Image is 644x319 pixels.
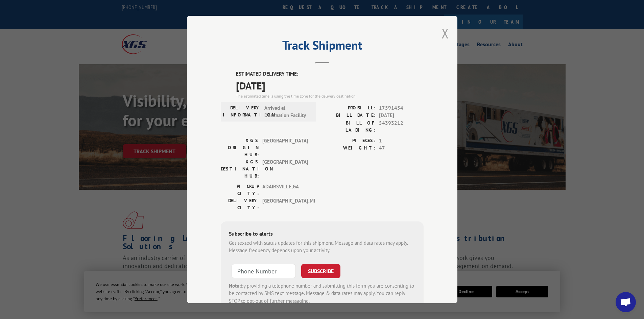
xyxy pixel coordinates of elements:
[236,78,424,93] span: [DATE]
[229,239,415,255] div: Get texted with status updates for this shipment. Message and data rates may apply. Message frequ...
[232,264,296,278] input: Phone Number
[262,158,308,180] span: [GEOGRAPHIC_DATA]
[379,112,424,119] span: [DATE]
[322,112,376,119] label: BILL DATE:
[322,119,376,134] label: BILL OF LADING:
[221,183,259,197] label: PICKUP CITY:
[223,104,261,119] label: DELIVERY INFORMATION:
[221,197,259,211] label: DELIVERY CITY:
[322,144,376,152] label: WEIGHT:
[262,137,308,158] span: [GEOGRAPHIC_DATA]
[616,292,636,312] a: Open chat
[322,137,376,145] label: PIECES:
[221,158,259,180] label: XGS DESTINATION HUB:
[379,104,424,112] span: 17591454
[379,144,424,152] span: 47
[301,264,340,278] button: SUBSCRIBE
[264,104,310,119] span: Arrived at Destination Facility
[379,119,424,134] span: 54393212
[221,41,424,53] h2: Track Shipment
[229,282,415,305] div: by providing a telephone number and submitting this form you are consenting to be contacted by SM...
[229,230,415,239] div: Subscribe to alerts
[379,137,424,145] span: 1
[236,70,424,78] label: ESTIMATED DELIVERY TIME:
[221,137,259,158] label: XGS ORIGIN HUB:
[262,197,308,211] span: [GEOGRAPHIC_DATA] , MI
[229,283,241,289] strong: Note:
[262,183,308,197] span: ADAIRSVILLE , GA
[322,104,376,112] label: PROBILL:
[236,93,424,99] div: The estimated time is using the time zone for the delivery destination.
[442,24,449,42] button: Close modal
